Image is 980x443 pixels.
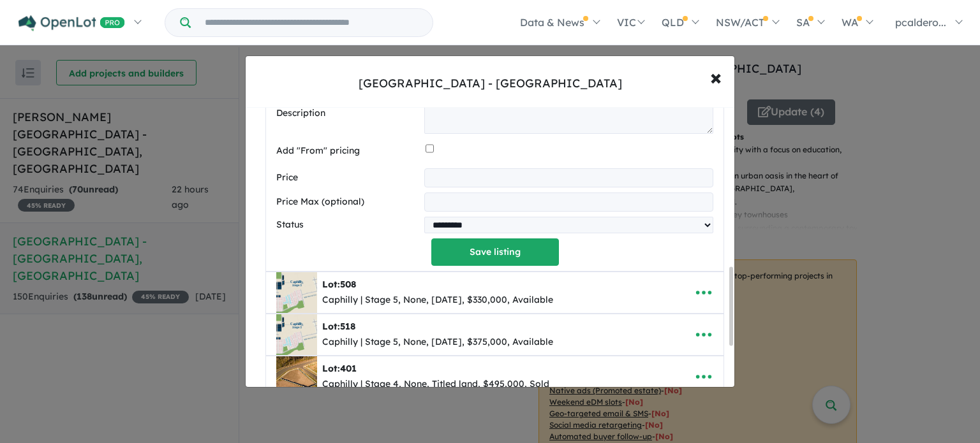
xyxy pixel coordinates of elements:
div: [GEOGRAPHIC_DATA] - [GEOGRAPHIC_DATA] [359,75,622,92]
label: Status [276,217,419,233]
b: Lot: [322,321,355,332]
img: Huntlee%20Estate%20-%20North%20Rothbury%20-%20Lot%20401___1750743318.jpg [276,356,317,397]
div: Caphilly | Stage 4, None, Titled land, $495,000, Sold [322,377,549,392]
input: Try estate name, suburb, builder or developer [193,9,430,36]
b: Lot: [322,363,357,374]
b: Lot: [322,279,356,290]
div: Caphilly | Stage 5, None, [DATE], $375,000, Available [322,335,553,350]
img: Huntlee%20Estate%20-%20North%20Rothbury%20-%20Lot%20508___1750815219.png [276,272,317,313]
div: Caphilly | Stage 5, None, [DATE], $330,000, Available [322,293,553,308]
img: Openlot PRO Logo White [19,15,125,31]
label: Add "From" pricing [276,143,420,159]
label: Price [276,170,419,185]
span: pcaldero... [895,16,946,29]
label: Description [276,106,419,121]
img: Huntlee%20Estate%20-%20North%20Rothbury%20-%20Lot%20518___1750815312.png [276,314,317,355]
span: 401 [340,363,357,374]
span: 508 [340,279,356,290]
span: 518 [340,321,355,332]
label: Price Max (optional) [276,194,419,210]
button: Save listing [431,238,559,266]
span: × [710,63,722,91]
